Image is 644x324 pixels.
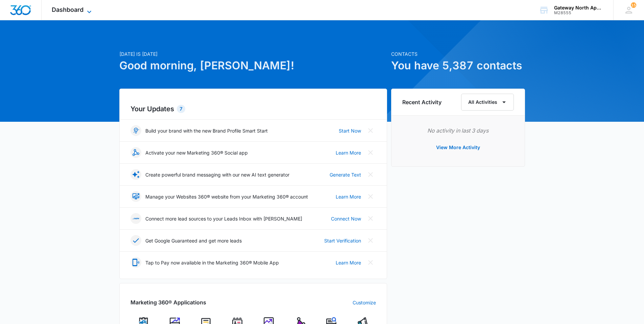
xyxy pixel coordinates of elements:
a: Learn More [336,149,361,156]
p: [DATE] is [DATE] [119,50,387,57]
button: Close [365,257,376,268]
a: Learn More [336,259,361,266]
p: Activate your new Marketing 360® Social app [145,149,248,156]
p: No activity in last 3 days [402,126,514,135]
span: 15 [631,2,636,8]
button: Close [365,147,376,158]
h2: Marketing 360® Applications [130,298,206,306]
a: Connect Now [331,215,361,222]
span: Dashboard [52,6,84,13]
button: Close [365,125,376,136]
p: Connect more lead sources to your Leads Inbox with [PERSON_NAME] [145,215,302,222]
a: Start Now [339,127,361,134]
p: Manage your Websites 360® website from your Marketing 360® account [145,193,308,200]
div: account id [554,10,603,15]
h6: Recent Activity [402,98,442,106]
button: Close [365,235,376,246]
button: All Activities [461,94,514,111]
p: Contacts [391,50,525,57]
button: Close [365,191,376,202]
button: Close [365,169,376,180]
button: Close [365,213,376,224]
button: View More Activity [429,139,487,156]
p: Get Google Guaranteed and get more leads [145,237,242,244]
h1: You have 5,387 contacts [391,57,525,74]
h1: Good morning, [PERSON_NAME]! [119,57,387,74]
div: notifications count [631,2,636,8]
div: 7 [177,105,185,113]
a: Start Verification [324,237,361,244]
a: Generate Text [330,171,361,178]
h2: Your Updates [130,104,376,114]
p: Build your brand with the new Brand Profile Smart Start [145,127,268,134]
a: Customize [353,299,376,306]
div: account name [554,5,603,10]
p: Tap to Pay now available in the Marketing 360® Mobile App [145,259,279,266]
a: Learn More [336,193,361,200]
p: Create powerful brand messaging with our new AI text generator [145,171,289,178]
